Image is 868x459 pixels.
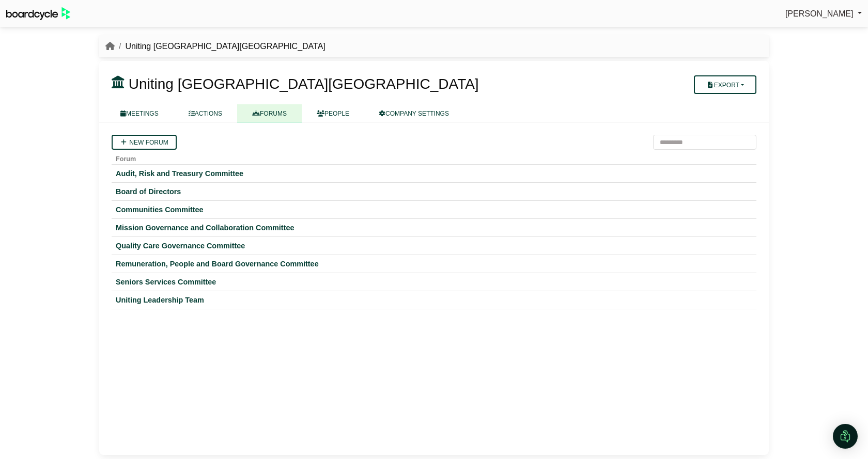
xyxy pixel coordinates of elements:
a: COMPANY SETTINGS [364,104,464,122]
span: [PERSON_NAME] [785,9,854,18]
li: Uniting [GEOGRAPHIC_DATA][GEOGRAPHIC_DATA] [115,40,326,53]
a: [PERSON_NAME] [785,7,862,21]
a: Quality Care Governance Committee [116,241,752,250]
a: Board of Directors [116,187,752,196]
a: FORUMS [237,104,302,122]
a: PEOPLE [302,104,364,122]
button: Export [694,75,756,94]
div: Open Intercom Messenger [833,424,858,449]
th: Forum [112,150,756,165]
a: Seniors Services Committee [116,277,752,287]
nav: breadcrumb [105,40,326,53]
a: Uniting Leadership Team [116,295,752,305]
a: ACTIONS [174,104,237,122]
a: MEETINGS [105,104,174,122]
img: BoardcycleBlackGreen-aaafeed430059cb809a45853b8cf6d952af9d84e6e89e1f1685b34bfd5cb7d64.svg [6,7,70,20]
a: Communities Committee [116,205,752,214]
a: Mission Governance and Collaboration Committee [116,223,752,232]
a: Remuneration, People and Board Governance Committee [116,259,752,268]
a: Audit, Risk and Treasury Committee [116,169,752,178]
a: New forum [112,135,177,150]
span: Uniting [GEOGRAPHIC_DATA][GEOGRAPHIC_DATA] [129,76,479,92]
